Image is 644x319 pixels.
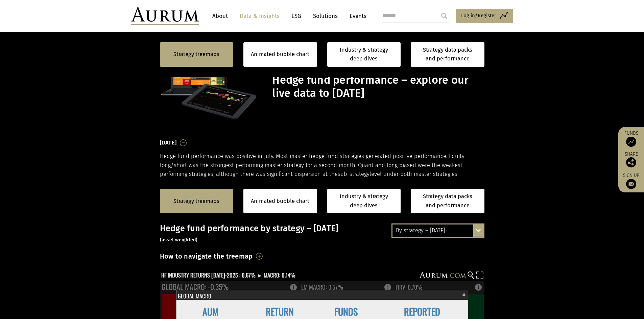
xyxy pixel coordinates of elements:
a: Industry & strategy deep dives [327,189,401,213]
a: Data & Insights [236,10,283,22]
a: Strategy data packs and performance [411,42,484,67]
input: Submit [437,9,451,23]
a: Strategy treemaps [173,197,219,206]
a: Strategy data packs and performance [411,189,484,213]
a: Funds [622,130,641,147]
img: Sign up to our newsletter [626,179,636,189]
a: Events [346,10,366,22]
img: Aurum [131,7,199,25]
h1: Hedge fund performance – explore our live data to [DATE] [272,74,482,100]
a: ESG [288,10,305,22]
a: Log in/Register [456,9,513,23]
div: Share [622,152,641,167]
a: Animated bubble chart [251,197,309,206]
img: Access Funds [626,137,636,147]
h3: How to navigate the treemap [160,250,253,262]
span: Log in/Register [461,11,496,20]
div: By strategy – [DATE] [392,224,483,237]
small: (asset weighted) [160,237,198,243]
a: Strategy treemaps [173,50,219,59]
p: Hedge fund performance was positive in July. Most master hedge fund strategies generated positive... [160,152,484,179]
span: sub-strategy [338,171,369,177]
a: Animated bubble chart [251,50,309,59]
img: Share this post [626,157,636,167]
h3: [DATE] [160,138,177,148]
a: Sign up [622,172,641,189]
a: About [209,10,231,22]
a: Solutions [310,10,341,22]
a: Industry & strategy deep dives [327,42,401,67]
h3: Hedge fund performance by strategy – [DATE] [160,223,484,244]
